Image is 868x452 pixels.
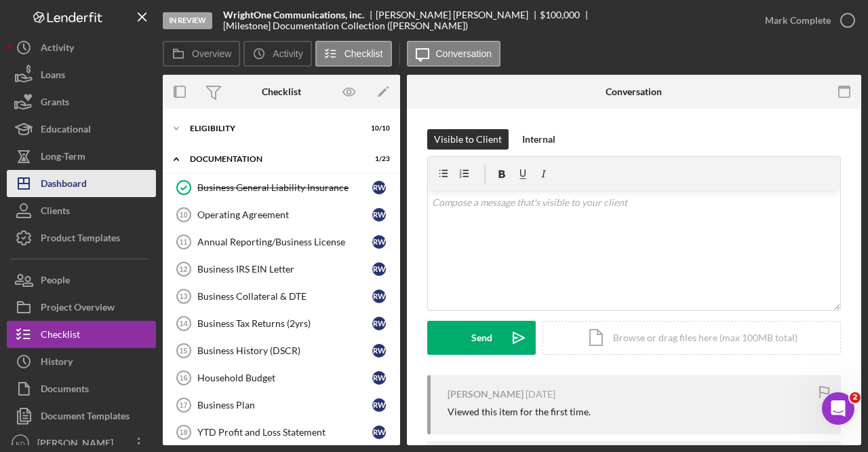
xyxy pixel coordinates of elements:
[170,201,393,228] a: 10Operating AgreementRW
[366,155,390,163] div: 1 / 23
[7,116,156,143] button: Educational
[7,224,156,251] button: Product Templates
[197,345,372,356] div: Business History (DSCR)
[41,61,65,92] div: Loans
[7,266,156,294] button: People
[41,88,69,119] div: Grants
[372,398,386,412] div: R W
[41,348,73,379] div: History
[163,41,240,67] button: Overview
[7,143,156,170] button: Long-Term
[427,321,536,355] button: Send
[372,344,386,358] div: R W
[197,237,372,247] div: Annual Reporting/Business License
[41,197,70,228] div: Clients
[41,294,115,324] div: Project Overview
[7,88,156,116] button: Grants
[190,155,356,163] div: Documentation
[765,7,831,34] div: Mark Complete
[372,262,386,276] div: R W
[471,321,492,355] div: Send
[427,129,509,150] button: Visible to Client
[179,211,187,219] tspan: 10
[372,371,386,385] div: R W
[170,310,393,337] a: 14Business Tax Returns (2yrs)RW
[41,116,91,146] div: Educational
[170,174,393,201] a: Business General Liability InsuranceRW
[41,266,70,297] div: People
[197,291,372,302] div: Business Collateral & DTE
[448,389,524,400] div: [PERSON_NAME]
[448,406,591,417] div: Viewed this item for the first time.
[197,427,372,438] div: YTD Profit and Loss Statement
[179,265,187,273] tspan: 12
[190,124,356,133] div: Eligibility
[850,392,861,403] span: 2
[372,425,386,439] div: R W
[41,143,85,173] div: Long-Term
[344,48,383,59] label: Checklist
[372,235,386,249] div: R W
[197,182,372,193] div: Business General Liability Insurance
[170,364,393,392] a: 16Household BudgetRW
[170,337,393,364] a: 15Business History (DSCR)RW
[197,372,372,383] div: Household Budget
[192,48,231,59] label: Overview
[41,224,120,255] div: Product Templates
[179,238,187,246] tspan: 11
[197,400,372,411] div: Business Plan
[179,347,187,355] tspan: 15
[606,86,662,97] div: Conversation
[41,34,74,65] div: Activity
[372,208,386,222] div: R W
[170,228,393,256] a: 11Annual Reporting/Business LicenseRW
[41,170,87,201] div: Dashboard
[197,209,372,220] div: Operating Agreement
[7,170,156,197] button: Dashboard
[7,294,156,321] button: Project Overview
[372,290,386,303] div: R W
[372,317,386,330] div: R W
[170,419,393,446] a: 18YTD Profit and Loss StatementRW
[315,41,392,67] button: Checklist
[179,374,187,382] tspan: 16
[436,48,492,59] label: Conversation
[197,318,372,329] div: Business Tax Returns (2yrs)
[223,10,364,20] b: WrightOne Communications, inc.
[170,392,393,419] a: 17Business PlanRW
[170,283,393,310] a: 13Business Collateral & DTERW
[41,402,130,433] div: Document Templates
[7,34,156,61] button: Activity
[223,20,468,31] div: [Milestone] Documentation Collection ([PERSON_NAME])
[7,402,156,430] button: Document Templates
[366,124,390,133] div: 10 / 10
[179,292,187,300] tspan: 13
[526,389,555,400] time: 2025-10-02 08:41
[41,375,89,406] div: Documents
[407,41,501,67] button: Conversation
[376,10,540,20] div: [PERSON_NAME] [PERSON_NAME]
[179,428,187,436] tspan: 18
[7,197,156,224] button: Clients
[170,256,393,283] a: 12Business IRS EIN LetterRW
[434,129,502,150] div: Visible to Client
[243,41,311,67] button: Activity
[179,319,188,328] tspan: 14
[7,61,156,88] button: Loans
[262,86,301,97] div: Checklist
[7,375,156,402] button: Documents
[372,181,386,194] div: R W
[7,348,156,375] button: History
